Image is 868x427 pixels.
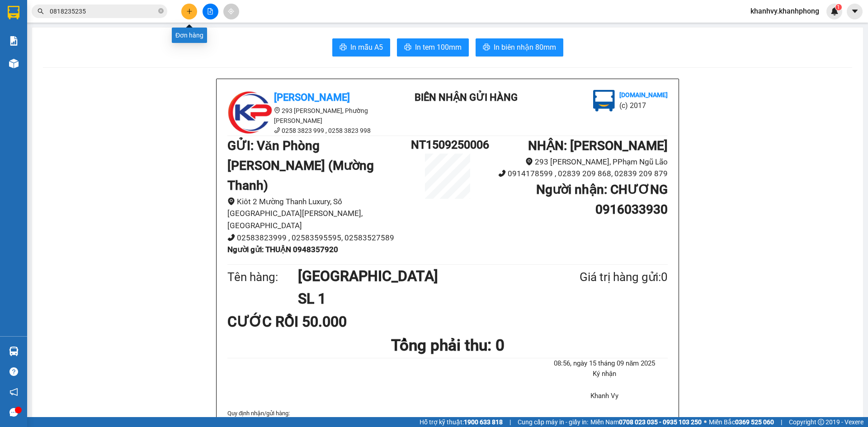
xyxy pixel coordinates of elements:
[528,138,668,153] b: NHẬN : [PERSON_NAME]
[735,418,774,426] strong: 0369 525 060
[518,417,588,427] span: Cung cấp máy in - giấy in:
[203,4,218,19] button: file-add
[62,38,120,48] li: VP [PERSON_NAME]
[619,91,668,99] b: [DOMAIN_NAME]
[227,106,390,126] li: 293 [PERSON_NAME], Phường [PERSON_NAME]
[743,5,826,17] span: khanhvy.khanhphong
[593,90,615,112] img: logo.jpg
[62,50,69,56] span: environment
[476,38,563,56] button: printerIn biên nhận 80mm
[50,6,156,16] input: Tìm tên, số ĐT hoặc mã đơn
[227,333,668,358] h1: Tổng phải thu: 0
[227,234,235,241] span: phone
[227,245,338,254] b: Người gửi : THUẬN 0948357920
[483,43,490,52] span: printer
[227,268,298,286] div: Tên hàng:
[9,59,19,68] img: warehouse-icon
[227,310,373,333] div: CƯỚC RỒI 50.000
[298,265,536,287] h1: [GEOGRAPHIC_DATA]
[536,182,668,217] b: Người nhận : CHƯƠNG 0916033930
[274,127,280,133] span: phone
[835,4,842,10] sup: 1
[332,38,390,56] button: printerIn mẫu A5
[494,42,556,53] span: In biên nhận 80mm
[9,347,19,356] img: warehouse-icon
[207,8,213,14] span: file-add
[227,197,235,205] span: environment
[415,42,462,53] span: In tem 100mm
[186,8,193,14] span: plus
[464,418,503,426] strong: 1900 633 818
[8,6,19,19] img: logo-vxr
[818,419,824,425] span: copyright
[590,417,702,427] span: Miền Nam
[484,156,668,168] li: 293 [PERSON_NAME], PPhạm Ngũ Lão
[847,4,863,19] button: caret-down
[411,136,484,154] h1: NT1509250006
[837,4,840,10] span: 1
[227,232,411,244] li: 02583823999 , 02583595595, 02583527589
[415,92,518,103] b: BIÊN NHẬN GỬI HÀNG
[227,90,273,135] img: logo.jpg
[228,8,234,14] span: aim
[274,92,350,103] b: [PERSON_NAME]
[619,418,702,426] strong: 0708 023 035 - 0935 103 250
[158,8,164,14] span: close-circle
[509,417,511,427] span: |
[181,4,197,19] button: plus
[830,7,839,15] img: icon-new-feature
[62,50,112,77] b: 293 [PERSON_NAME], PPhạm Ngũ Lão
[619,100,668,111] li: (c) 2017
[223,4,239,19] button: aim
[704,420,707,424] span: ⚪️
[298,287,536,310] h1: SL 1
[542,358,668,369] li: 08:56, ngày 15 tháng 09 năm 2025
[5,38,62,68] li: VP Văn Phòng [PERSON_NAME] (Mường Thanh)
[227,138,374,193] b: GỬI : Văn Phòng [PERSON_NAME] (Mường Thanh)
[227,196,411,232] li: Kiôt 2 Mường Thanh Luxury, Số [GEOGRAPHIC_DATA][PERSON_NAME], [GEOGRAPHIC_DATA]
[498,169,506,177] span: phone
[525,158,533,165] span: environment
[5,5,131,22] li: [PERSON_NAME]
[709,417,774,427] span: Miền Bắc
[274,107,280,113] span: environment
[397,38,469,56] button: printerIn tem 100mm
[542,391,668,402] li: Khanh Vy
[350,42,383,53] span: In mẫu A5
[404,43,411,52] span: printer
[484,168,668,180] li: 0914178599 , 02839 209 868, 02839 209 879
[420,417,503,427] span: Hỗ trợ kỹ thuật:
[536,268,668,286] div: Giá trị hàng gửi: 0
[9,36,19,46] img: solution-icon
[5,5,36,36] img: logo.jpg
[158,7,164,16] span: close-circle
[851,7,859,15] span: caret-down
[781,417,782,427] span: |
[227,126,390,136] li: 0258 3823 999 , 0258 3823 998
[340,43,347,52] span: printer
[9,388,18,396] span: notification
[542,369,668,380] li: Ký nhận
[38,8,44,14] span: search
[9,408,18,417] span: message
[9,367,18,376] span: question-circle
